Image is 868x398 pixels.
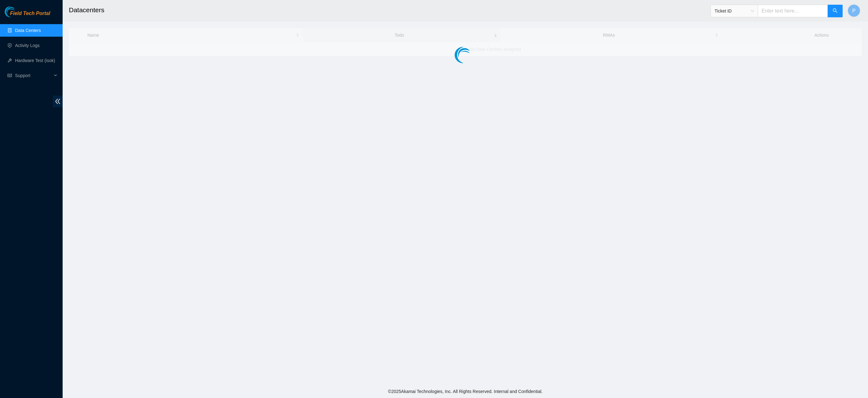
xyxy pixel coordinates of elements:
[833,8,838,14] span: search
[758,5,828,17] input: Enter text here...
[53,96,63,107] span: double-left
[15,69,52,82] span: Support
[63,385,868,398] footer: © 2025 Akamai Technologies, Inc. All Rights Reserved. Internal and Confidential.
[5,11,50,19] a: Akamai TechnologiesField Tech Portal
[10,11,50,17] span: Field Tech Portal
[848,4,860,17] button: P
[15,58,55,63] a: Hardware Test (isok)
[715,6,754,16] span: Ticket ID
[15,28,41,33] a: Data Centers
[828,5,843,17] button: search
[8,73,12,78] span: read
[852,7,856,15] span: P
[5,6,32,17] img: Akamai Technologies
[15,43,40,48] a: Activity Logs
